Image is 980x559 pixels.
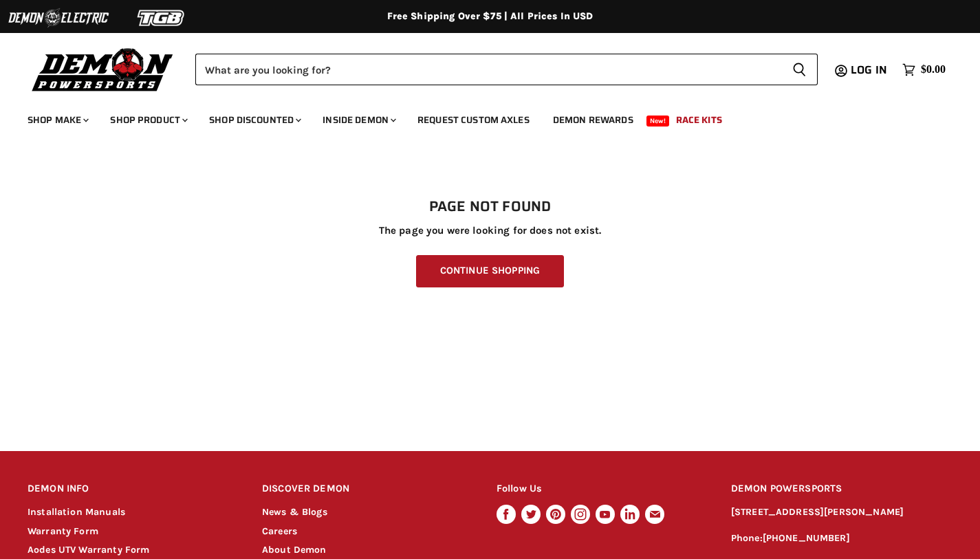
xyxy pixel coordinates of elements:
[28,225,952,237] p: The page you were looking for does not exist.
[28,473,236,505] h2: DEMON INFO
[28,544,149,556] a: Aodes UTV Warranty Form
[646,116,670,127] span: New!
[312,106,404,134] a: Inside Demon
[781,54,818,85] button: Search
[7,5,110,31] img: Demon Electric Logo 2
[195,54,781,85] input: Search
[262,506,327,518] a: News & Blogs
[28,45,178,94] img: Demon Powersports
[407,106,540,134] a: Request Custom Axles
[110,5,213,31] img: TGB Logo 2
[845,64,895,76] a: Log in
[921,63,946,76] span: $0.00
[731,531,952,547] p: Phone:
[17,100,942,134] ul: Main menu
[28,506,125,518] a: Installation Manuals
[666,106,732,134] a: Race Kits
[28,199,952,215] h1: Page not found
[195,54,818,85] form: Product
[262,525,297,537] a: Careers
[262,544,327,556] a: About Demon
[763,532,850,544] a: [PHONE_NUMBER]
[731,505,952,520] p: [STREET_ADDRESS][PERSON_NAME]
[416,255,564,287] a: Continue Shopping
[262,473,470,505] h2: DISCOVER DEMON
[851,61,887,78] span: Log in
[497,473,705,505] h2: Follow Us
[199,106,309,134] a: Shop Discounted
[543,106,644,134] a: Demon Rewards
[895,60,952,80] a: $0.00
[100,106,196,134] a: Shop Product
[731,473,952,505] h2: DEMON POWERSPORTS
[17,106,97,134] a: Shop Make
[28,525,98,537] a: Warranty Form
